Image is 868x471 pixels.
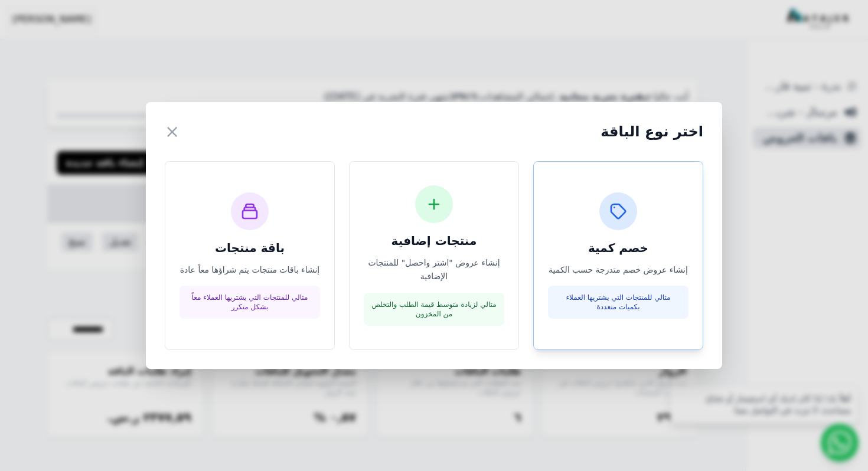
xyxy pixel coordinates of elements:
[548,240,688,256] h3: خصم كمية
[548,263,688,277] p: إنشاء عروض خصم متدرجة حسب الكمية
[165,121,180,142] button: ×
[371,300,497,319] p: مثالي لزيادة متوسط قيمة الطلب والتخلص من المخزون
[601,122,703,141] h2: اختر نوع الباقة
[555,293,681,312] p: مثالي للمنتجات التي يشتريها العملاء بكميات متعددة
[364,233,504,249] h3: منتجات إضافية
[180,263,320,277] p: إنشاء باقات منتجات يتم شراؤها معاً عادة
[364,256,504,283] p: إنشاء عروض "اشتر واحصل" للمنتجات الإضافية
[187,293,313,312] p: مثالي للمنتجات التي يشتريها العملاء معاً بشكل متكرر
[180,240,320,256] h3: باقة منتجات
